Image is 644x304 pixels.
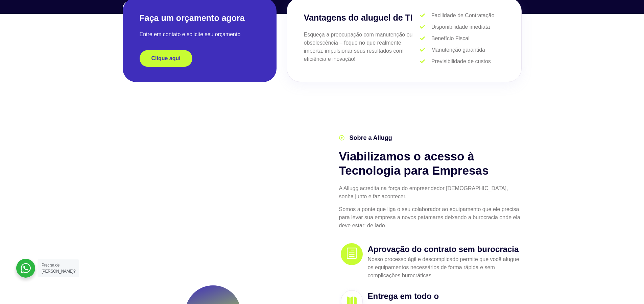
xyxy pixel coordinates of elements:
div: Widget de chat [610,272,644,304]
h2: Faça um orçamento agora [140,12,260,24]
p: Entre em contato e solicite seu orçamento [140,30,260,39]
span: Precisa de [PERSON_NAME]? [42,263,75,274]
span: Previsibilidade de custos [430,57,491,66]
a: Clique aqui [140,50,192,67]
span: Sobre a Allugg [348,133,392,143]
span: Clique aqui [151,56,181,61]
h3: Vantagens do aluguel de TI [304,11,420,24]
span: Manutenção garantida [430,46,485,54]
h3: Aprovação do contrato sem burocracia [368,243,520,255]
iframe: Chat Widget [610,272,644,304]
span: Disponibilidade imediata [430,23,490,31]
span: Facilidade de Contratação [430,11,495,20]
p: Esqueça a preocupação com manutenção ou obsolescência – foque no que realmente importa: impulsion... [304,31,420,63]
p: Somos a ponte que liga o seu colaborador ao equipamento que ele precisa para levar sua empresa a ... [339,205,522,230]
h2: Viabilizamos o acesso à Tecnologia para Empresas [339,149,522,178]
span: Benefício Fiscal [430,34,470,43]
p: A Allugg acredita na força do empreendedor [DEMOGRAPHIC_DATA], sonha junto e faz acontecer. [339,184,522,201]
p: Nosso processo ágil e descomplicado permite que você alugue os equipamentos necessários de forma ... [368,255,520,280]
